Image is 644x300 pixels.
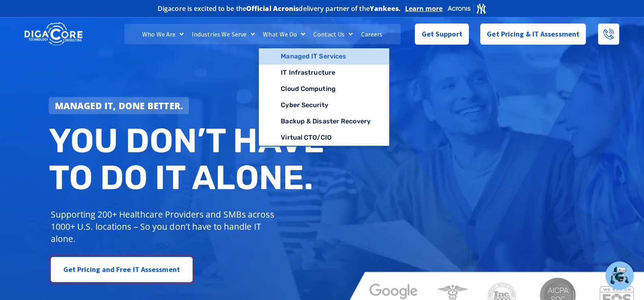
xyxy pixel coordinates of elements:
a: Contact Us [309,24,357,44]
a: What We Do [259,24,309,44]
b: Yankees. [370,4,401,13]
span: Get Pricing and Free IT Assessment [63,261,180,278]
img: Acronis [447,2,487,14]
strong: Managed IT, done better. [55,99,183,112]
nav: Menu [124,24,401,44]
img: DigaCore Technology Consulting [24,22,82,47]
h2: You don’t have to do IT alone. [49,122,328,196]
a: Cloud Computing [259,81,389,97]
a: IT Infrastructure [259,65,389,81]
a: Get Pricing and Free IT Assessment [51,257,193,282]
ul: What We Do [259,48,389,147]
a: Cyber Security [259,97,389,113]
span: Get Support [422,26,462,42]
a: Who We Are [138,24,188,44]
a: Managed IT Services [259,48,389,65]
p: Supporting 200+ Healthcare Providers and SMBs across 1000+ U.S. locations – So you don’t have to ... [51,208,278,245]
a: Get Support [415,24,469,45]
a: Virtual CTO/CIO [259,129,389,146]
a: Learn more [405,4,443,13]
b: Official Acronis [246,4,299,13]
span: Get Pricing & IT Assessment [487,26,579,42]
a: Careers [357,24,387,44]
a: Get Pricing & IT Assessment [480,24,586,45]
a: Managed IT, done better. [49,97,189,114]
a: Industries We Serve [188,24,259,44]
h2: Digacore is excited to be the delivery partner of the [158,5,401,12]
a: Backup & Disaster Recovery [259,113,389,129]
